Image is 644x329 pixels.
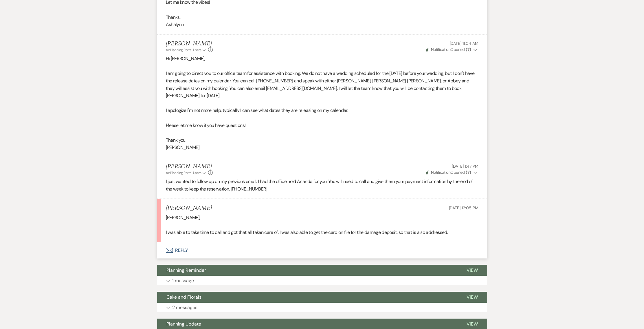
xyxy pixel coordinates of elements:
[452,164,478,169] span: [DATE] 1:47 PM
[166,214,478,221] p: [PERSON_NAME],
[166,107,478,114] p: I apologize I'm not more help, typically I can see what dates they are releasing on my calendar.
[166,47,207,53] button: to: Planning Portal Users
[426,47,471,52] span: Opened
[166,170,207,175] button: to: Planning Portal Users
[449,205,478,210] span: [DATE] 12:05 PM
[157,303,487,313] button: 2 messages
[157,242,487,258] button: Reply
[166,136,478,144] p: Thank you,
[166,48,201,52] span: to: Planning Portal Users
[166,70,478,99] p: I am going to direct you to our office team for assistance with booking. We do not have a wedding...
[157,265,457,276] button: Planning Reminder
[157,276,487,286] button: 1 message
[166,163,213,170] h5: [PERSON_NAME]
[166,40,213,47] h5: [PERSON_NAME]
[166,171,201,175] span: to: Planning Portal Users
[467,267,478,273] span: View
[166,205,212,212] h5: [PERSON_NAME]
[426,170,471,175] span: Opened
[157,292,457,303] button: Cake and Florals
[431,47,450,52] span: Notification
[467,321,478,327] span: View
[166,229,478,236] p: I was able to take time to call and got that all taken care of. I was also able to get the card o...
[166,294,201,300] span: Cake and Florals
[172,277,194,284] p: 1 message
[457,292,487,303] button: View
[166,55,478,62] p: Hi [PERSON_NAME],
[425,47,478,53] button: NotificationOpened (7)
[166,178,478,193] p: I just wanted to follow up on my previous email. I had the office hold Ananda for you. You will n...
[166,14,478,21] p: Thanks,
[166,122,478,129] p: Please let me know if you have questions!
[425,169,478,175] button: NotificationOpened (7)
[466,47,471,52] strong: ( 7 )
[172,304,197,311] p: 2 messages
[450,41,478,46] span: [DATE] 11:04 AM
[166,321,201,327] span: Planning Update
[166,21,478,28] p: Ashalynn
[457,265,487,276] button: View
[467,294,478,300] span: View
[166,267,206,273] span: Planning Reminder
[431,170,450,175] span: Notification
[466,170,471,175] strong: ( 7 )
[166,144,478,151] p: [PERSON_NAME]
